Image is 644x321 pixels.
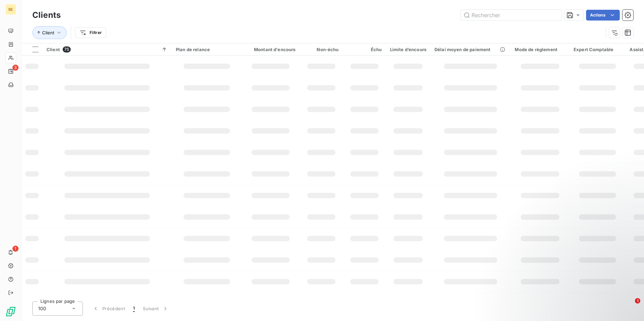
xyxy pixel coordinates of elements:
[129,301,139,316] button: 1
[32,9,61,21] h3: Clients
[246,47,296,52] div: Montant d'encours
[635,298,640,304] span: 1
[461,10,562,21] input: Rechercher
[12,246,19,252] span: 1
[586,10,620,21] button: Actions
[12,65,19,71] span: 3
[390,47,426,52] div: Limite d’encours
[5,4,16,15] div: BE
[621,298,637,314] iframe: Intercom live chat
[88,301,129,316] button: Précédent
[176,47,238,52] div: Plan de relance
[434,47,507,52] div: Délai moyen de paiement
[75,27,106,38] button: Filtrer
[32,26,67,39] button: Client
[5,306,16,317] img: Logo LeanPay
[139,301,173,316] button: Suivant
[46,47,60,52] span: Client
[304,47,339,52] div: Non-échu
[42,30,54,35] span: Client
[133,305,135,312] span: 1
[574,47,621,52] div: Expert Comptable
[38,305,46,312] span: 100
[515,47,566,52] div: Mode de règlement
[347,47,382,52] div: Échu
[63,46,71,52] span: 75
